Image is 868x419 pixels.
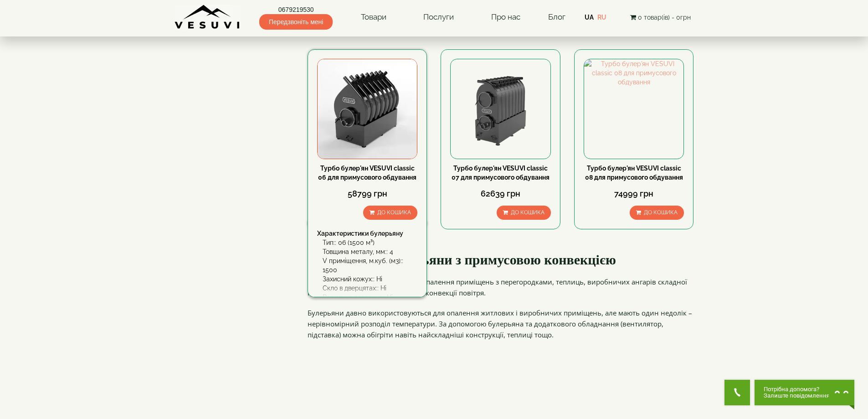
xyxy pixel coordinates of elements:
[585,165,683,181] a: Турбо булер'ян VESUVI classic 08 для примусового обдування
[452,165,550,181] a: Турбо булер'ян VESUVI classic 07 для примусового обдування
[724,380,750,405] button: Get Call button
[451,59,550,159] img: Турбо булер'ян VESUVI classic 07 для примусового обдування
[317,188,417,200] div: 58799 грн
[482,7,529,28] a: Про нас
[323,256,417,274] div: V приміщення, м.куб. (м3):: 1500
[511,209,544,216] span: До кошика
[259,14,333,30] span: Передзвоніть мені
[548,12,565,21] a: Блог
[308,276,694,298] p: Це оптимальне рішення проблем опалення приміщень з перегородками, теплиць, виробничих ангарів скл...
[318,165,416,181] a: Турбо булер'ян VESUVI classic 06 для примусового обдування
[414,7,463,28] a: Послуги
[627,12,693,22] button: 0 товар(ів) - 0грн
[317,229,417,238] div: Характеристики булерьяну
[497,206,551,220] button: До кошика
[764,393,830,399] span: Залиште повідомлення
[450,188,550,200] div: 62639 грн
[584,188,684,200] div: 74999 грн
[584,59,683,159] img: Турбо булер'ян VESUVI classic 08 для примусового обдування
[323,238,417,247] div: Тип:: 06 (1500 м³)
[755,380,854,405] button: Chat button
[630,206,684,220] button: До кошика
[638,14,691,21] span: 0 товар(ів) - 0грн
[323,247,417,256] div: Товщина металу, мм:: 4
[585,14,594,21] a: UA
[175,5,241,30] img: Завод VESUVI
[323,274,417,284] div: Захисний кожух:: Ні
[377,209,411,216] span: До кошика
[644,209,678,216] span: До кошика
[363,206,417,220] button: До кошика
[352,7,395,28] a: Товари
[597,14,606,21] a: RU
[318,59,417,159] img: Турбо булер'ян VESUVI classic 06 для примусового обдування
[259,5,333,14] a: 0679219530
[308,252,694,267] h2: Булерьяни з примусовою конвекцією
[308,307,694,340] p: Булерьяни давно використовуються для опалення житлових і виробничих приміщень, але мають один нед...
[764,386,830,393] span: Потрібна допомога?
